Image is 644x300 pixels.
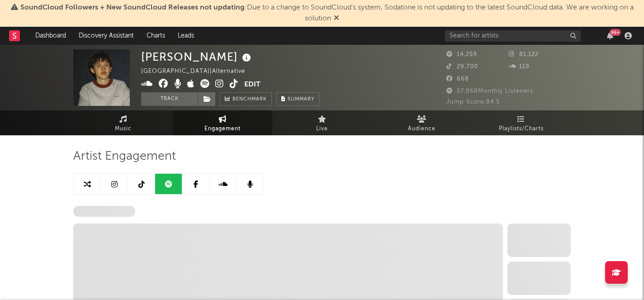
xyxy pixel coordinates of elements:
span: Dismiss [334,15,339,22]
a: Music [73,110,173,135]
span: Audience [408,124,436,134]
a: Discovery Assistant [72,27,140,45]
span: Artist Engagement [73,151,176,162]
button: Summary [276,92,319,106]
span: 668 [446,76,469,82]
input: Search for artists [445,30,581,42]
a: Dashboard [29,27,72,45]
span: Playlists/Charts [499,124,544,134]
span: Jump Score: 84.5 [446,99,500,105]
span: Benchmark [232,94,267,105]
a: Audience [372,110,471,135]
span: 57,868 Monthly Listeners [446,88,533,94]
a: Leads [171,27,200,45]
span: 119 [509,64,530,70]
span: Music [115,124,132,134]
div: 99 + [610,29,621,36]
span: Engagement [204,124,241,134]
span: Summary [288,97,314,102]
button: Track [141,92,198,106]
span: : Due to a change to SoundCloud's system, Sodatone is not updating to the latest SoundCloud data.... [20,4,634,22]
a: Live [272,110,372,135]
span: SoundCloud Followers + New SoundCloud Releases not updating [20,4,245,11]
span: Live [316,124,328,134]
a: Benchmark [220,92,272,106]
a: Charts [140,27,171,45]
div: [PERSON_NAME] [141,49,253,64]
a: Playlists/Charts [471,110,571,135]
button: Edit [244,79,260,90]
button: 99+ [607,32,613,39]
span: 29,700 [446,64,478,70]
span: 81,122 [509,52,539,57]
span: Spotify Followers [73,206,135,217]
div: [GEOGRAPHIC_DATA] | Alternative [141,66,256,77]
a: Engagement [173,110,272,135]
span: 14,259 [446,52,477,57]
